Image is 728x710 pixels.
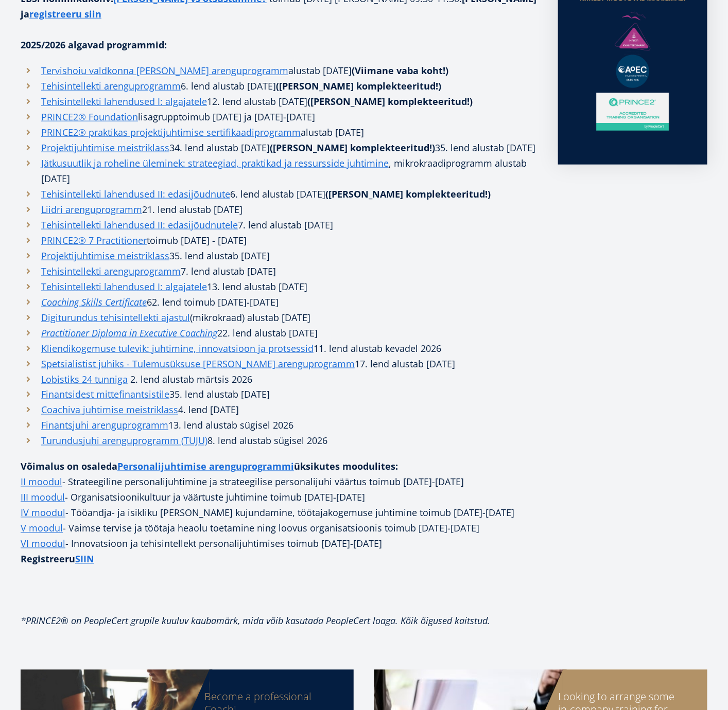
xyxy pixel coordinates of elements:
[21,186,538,202] li: 6. lend alustab [DATE]
[21,536,538,552] p: - Innovatsioon ja tehisintellekt personalijuhtimises toimub [DATE]-[DATE]
[117,459,294,474] a: Personalijuhtimise arenguprogrammi
[41,433,207,449] a: Turundusjuhi arenguprogramm (TUJU)
[21,371,538,387] li: 2. lend alustab märtsis 2026
[21,460,398,473] strong: Võimalus on osaleda üksikutes moodulites:
[41,402,178,418] a: Coachiva juhtimise meistriklass
[41,327,217,339] em: Practitioner Diploma in Executive Coaching
[41,325,217,341] a: Practitioner Diploma in Executive Coaching
[21,402,538,418] li: 4. lend [DATE]
[21,474,538,490] p: - Strateegiline personalijuhtimine ja strateegilise personalijuhi väärtus toimub [DATE]-[DATE]
[41,263,181,279] a: Tehisintellekti arenguprogramm
[41,371,128,387] a: Lobistiks 24 tunniga
[21,521,63,536] a: V moodul
[41,155,389,171] a: Jätkusuutlik ja roheline üleminek: strateegiad, praktikad ja ressursside juhtimine
[21,202,538,217] li: 21. lend alustab [DATE]
[41,356,355,371] a: Spetsialistist juhiks - Tulemusüksuse [PERSON_NAME] arenguprogramm
[21,279,538,294] li: 13. lend alustab [DATE]
[21,433,538,449] li: 8. lend alustab sügisel 2026
[21,39,167,51] strong: 2025/2026 algavad programmid:
[21,294,538,310] li: 62. lend toimub [DATE]-[DATE]
[41,186,230,202] a: Tehisintellekti lahendused II: edasijõudnute
[21,78,538,94] li: 6. lend alustab [DATE]
[21,155,538,186] li: , mikrokraadiprogramm alustab [DATE]
[21,553,94,565] strong: Registreeru
[276,80,441,92] strong: ([PERSON_NAME] komplekteeritud!)
[21,140,538,155] li: 34. lend alustab [DATE] 35. lend alustab [DATE]
[21,125,538,140] li: alustab [DATE]
[21,94,538,109] li: 12. lend alustab [DATE]
[41,140,169,155] a: Projektijuhtimise meistriklass
[352,64,448,77] strong: (Viimane vaba koht!)
[41,248,169,263] a: Projektijuhtimise meistriklass
[41,387,169,402] a: Finantsidest mittefinantsistile
[21,217,538,233] li: 7. lend alustab [DATE]
[21,505,538,521] p: - Tööandja- ja isikliku [PERSON_NAME] kujundamine, töötajakogemuse juhtimine toimub [DATE]-[DATE]
[307,95,473,108] strong: ([PERSON_NAME] komplekteeritud!)
[41,296,147,308] em: Coaching Skills Certificate
[138,111,179,123] span: lisagrupp
[21,418,538,433] li: 13. lend alustab sügisel 2026
[21,263,538,279] li: 7. lend alustab [DATE]
[21,387,538,402] li: 35. lend alustab [DATE]
[21,325,538,341] li: . lend alustab [DATE]
[21,109,538,125] li: toimub [DATE] ja [DATE]-[DATE]
[41,233,147,248] a: PRINCE2® 7 Practitioner
[41,94,207,109] a: Tehisintellekti lahendused I: algajatele
[41,109,138,125] a: PRINCE2® Foundation
[41,279,207,294] a: Tehisintellekti lahendused I: algajatele
[21,615,490,627] em: *PRINCE2® on PeopleCert grupile kuuluv kaubamärk, mida võib kasutada PeopleCert loaga. Kõik õigus...
[41,78,181,94] a: Tehisintellekti arenguprogramm
[21,521,538,536] p: - Vaimse tervise ja töötaja heaolu toetamine ning loovus organisatsioonis toimub [DATE]-[DATE]
[21,505,65,521] a: IV moodul
[21,536,65,552] a: VI moodul
[21,474,62,490] a: II moodul
[21,63,538,78] li: alustab [DATE]
[270,141,435,154] strong: ([PERSON_NAME] komplekteeritud!)
[41,217,238,233] a: Tehisintellekti lahendused II: edasijõudnutele
[75,552,94,567] a: SIIN
[41,418,168,433] a: Finantsjuhi arenguprogramm
[41,63,288,78] a: Tervishoiu valdkonna [PERSON_NAME] arenguprogramm
[21,233,538,248] li: toimub [DATE] - [DATE]
[41,294,147,310] a: Coaching Skills Certificate
[41,202,142,217] a: Liidri arenguprogramm
[21,310,538,325] li: (mikrokraad) alustab [DATE]
[21,248,538,263] li: 35. lend alustab [DATE]
[325,188,491,200] strong: ([PERSON_NAME] komplekteeritud!)
[41,125,301,140] a: PRINCE2® praktikas projektijuhtimise sertifikaadiprogramm
[41,341,314,356] a: Kliendikogemuse tulevik: juhtimine, innovatsioon ja protsessid
[217,327,228,339] i: 22
[29,6,101,22] a: registreeru siin
[21,490,538,505] p: - Organisatsioonikultuur ja väärtuste juhtimine toimub [DATE]-[DATE]
[21,341,538,356] li: 11. lend alustab kevadel 2026
[21,490,65,505] a: III moodul
[41,310,190,325] a: Digiturundus tehisintellekti ajastul
[21,356,538,371] li: 17. lend alustab [DATE]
